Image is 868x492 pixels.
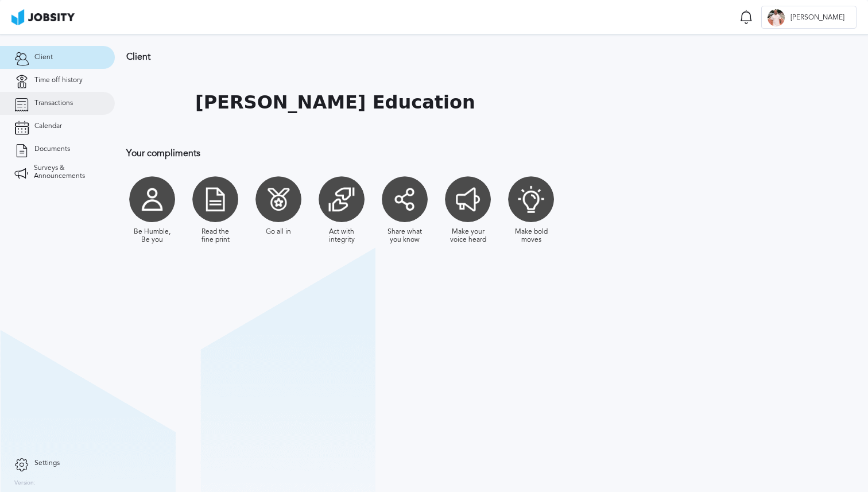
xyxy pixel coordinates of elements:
div: Be Humble, Be you [132,228,172,244]
div: Go all in [266,228,291,236]
span: Documents [34,145,70,153]
h3: Your compliments [126,148,749,158]
div: Act with integrity [321,228,362,244]
span: Time off history [34,76,83,84]
span: Client [34,53,53,61]
label: Version: [14,480,36,487]
h1: [PERSON_NAME] Education [195,92,475,113]
span: [PERSON_NAME] [785,14,850,22]
h3: Client [126,52,749,62]
span: Surveys & Announcements [34,164,100,180]
div: V [768,9,785,26]
span: Settings [34,459,60,467]
span: Calendar [34,122,62,130]
button: V[PERSON_NAME] [761,6,857,29]
span: Transactions [34,99,73,107]
div: Make bold moves [511,228,551,244]
div: Read the fine print [195,228,235,244]
div: Make your voice heard [448,228,488,244]
div: Share what you know [385,228,425,244]
img: ab4bad089aa723f57921c736e9817d99.png [11,9,75,25]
